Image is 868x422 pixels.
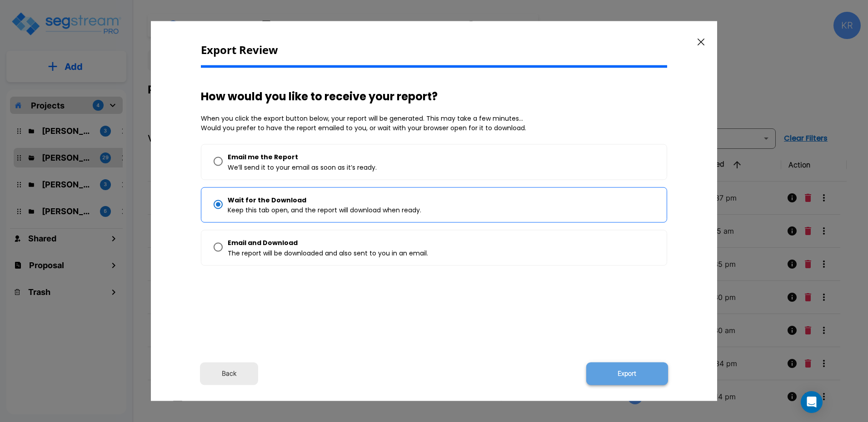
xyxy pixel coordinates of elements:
[200,363,258,385] button: Back
[228,206,421,215] p: Keep this tab open, and the report will download when ready.
[228,249,428,258] p: The report will be downloaded and also sent to you in an email.
[228,195,421,206] h6: Wait for the Download
[586,363,668,385] button: Export
[201,44,667,56] p: Export Review
[201,89,667,105] p: How would you like to receive your report?
[201,114,667,124] p: When you click the export button below, your report will be generated. This may take a few minute...
[228,238,428,249] h6: Email and Download
[801,391,823,413] div: Open Intercom Messenger
[228,163,377,172] p: We’ll send it to your email as soon as it’s ready.
[228,152,377,163] h6: Email me the Report
[201,124,667,133] p: Would you prefer to have the report emailed to you, or wait with your browser open for it to down...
